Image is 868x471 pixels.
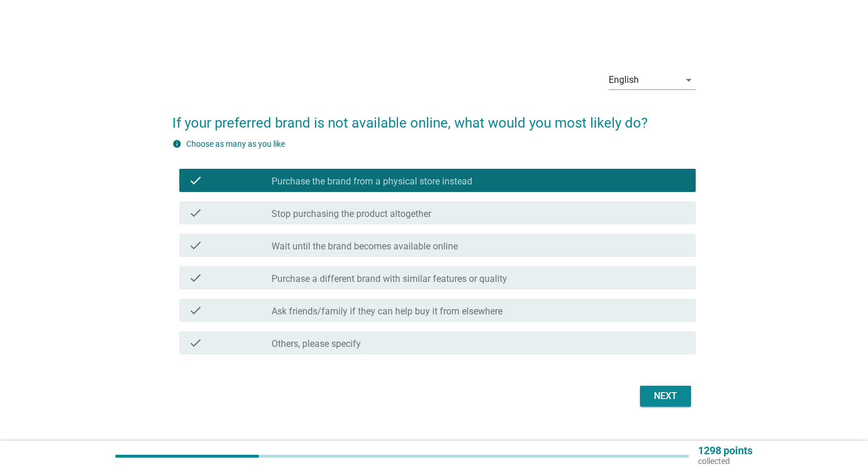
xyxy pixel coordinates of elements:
[272,208,431,220] label: Stop purchasing the product altogether
[189,336,202,350] i: check
[189,303,202,317] i: check
[272,241,458,252] label: Wait until the brand becomes available online
[272,306,502,317] label: Ask friends/family if they can help buy it from elsewhere
[609,75,639,85] div: English
[698,456,753,466] p: collected
[698,445,753,456] p: 1298 points
[682,73,696,87] i: arrow_drop_down
[189,271,202,285] i: check
[272,273,507,285] label: Purchase a different brand with similar features or quality
[172,101,695,133] h2: If your preferred brand is not available online, what would you most likely do?
[649,389,682,403] div: Next
[189,173,202,187] i: check
[189,238,202,252] i: check
[272,338,361,350] label: Others, please specify
[272,176,472,187] label: Purchase the brand from a physical store instead
[172,139,182,148] i: info
[189,206,202,220] i: check
[640,386,691,407] button: Next
[186,139,285,148] label: Choose as many as you like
